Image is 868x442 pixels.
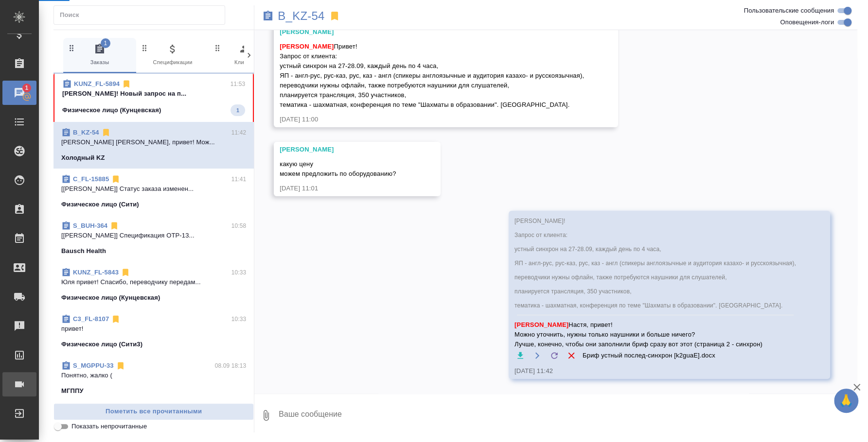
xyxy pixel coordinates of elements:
a: C3_FL-8107 [73,315,109,323]
div: [DATE] 11:00 [280,115,584,124]
p: 11:53 [230,79,246,89]
svg: Отписаться [116,361,125,371]
svg: Отписаться [121,268,130,277]
div: KUNZ_FL-589411:53[PERSON_NAME]! Новый запрос на п...Физическое лицо (Кунцевская)1 [53,73,254,122]
button: Удалить файл [566,349,578,361]
span: Клиенты [213,43,278,67]
svg: Отписаться [111,174,121,184]
a: KUNZ_FL-5894 [74,80,120,87]
span: [PERSON_NAME]! Запрос от клиента: устный синхрон на 27-28.09, каждый день по 4 часа, ЯП - англ-ру... [514,218,796,309]
span: 1 [19,83,34,93]
div: C3_FL-810710:33привет!Физическое лицо (Сити3) [53,308,254,355]
a: B_KZ-54 [73,129,99,136]
p: Холодный KZ [61,153,105,163]
p: Юля привет! Спасибо, переводчику передам... [61,277,246,287]
p: 11:41 [231,174,247,184]
svg: Зажми и перетащи, чтобы поменять порядок вкладок [140,43,149,52]
span: Оповещения-логи [780,17,834,27]
a: B_KZ-54 [278,11,324,21]
p: [[PERSON_NAME]] Статус заказа изменен... [61,184,246,194]
button: 🙏 [834,389,858,413]
span: 1 [101,38,110,48]
p: Физическое лицо (Сити3) [61,340,142,349]
a: C_FL-15885 [73,175,109,183]
svg: Отписаться [111,314,121,324]
div: S_BUH-36410:58[[PERSON_NAME]] Спецификация OTP-13...Bausch Health [53,215,254,262]
p: Физическое лицо (Сити) [61,200,139,209]
span: [PERSON_NAME] [514,321,568,328]
span: Бриф устный послед-синхрон [k2guaE].docx [583,351,715,360]
button: Пометить все прочитанными [53,403,254,420]
a: S_BUH-364 [73,222,107,229]
div: [DATE] 11:42 [514,366,796,376]
svg: Зажми и перетащи, чтобы поменять порядок вкладок [67,43,76,52]
span: какую цену можем предложить по оборудованию? [280,160,396,177]
p: 10:33 [231,314,247,324]
p: Физическое лицо (Кунцевская) [61,293,160,303]
svg: Отписаться [122,79,131,89]
a: 1 [2,81,36,105]
div: [DATE] 11:01 [280,184,407,193]
a: KUNZ_FL-5843 [73,269,119,276]
span: [PERSON_NAME] [280,43,334,50]
p: [PERSON_NAME]! Новый запрос на п... [62,89,245,99]
span: Спецификации [140,43,205,67]
p: 10:33 [231,268,247,277]
label: Обновить файл [549,349,561,361]
span: Пометить все прочитанными [59,406,248,417]
span: Пользовательские сообщения [744,6,834,16]
p: привет! [61,324,246,334]
p: [PERSON_NAME] [PERSON_NAME], привет! Мож... [61,137,246,147]
span: Настя, привет! Можно уточнить, нужны только наушники и больше ничего? Лучше, конечно, чтобы они з... [514,320,796,349]
span: 1 [230,105,245,115]
div: [PERSON_NAME] [280,145,407,154]
a: S_MGPPU-33 [73,362,114,369]
input: Поиск [60,8,225,22]
span: Привет! Запрос от клиента: устный синхрон на 27-28.09, каждый день по 4 часа, ЯП - англ-рус, рус-... [280,43,584,108]
p: 10:58 [231,221,247,231]
span: 🙏 [838,391,854,411]
p: 11:42 [231,128,247,137]
p: Понятно, жалко ( [61,371,246,380]
div: B_KZ-5411:42[PERSON_NAME] [PERSON_NAME], привет! Мож...Холодный KZ [53,122,254,169]
div: KUNZ_FL-584310:33Юля привет! Спасибо, переводчику передам...Физическое лицо (Кунцевская) [53,262,254,308]
button: Скачать [514,349,527,361]
p: МГППУ [61,386,84,396]
div: [PERSON_NAME] [280,27,584,37]
span: Показать непрочитанные [71,422,147,431]
div: C_FL-1588511:41[[PERSON_NAME]] Статус заказа изменен...Физическое лицо (Сити) [53,169,254,215]
button: Открыть на драйве [531,349,544,361]
div: S_MGPPU-3308.09 18:13Понятно, жалко (МГППУ [53,355,254,402]
p: Bausch Health [61,246,106,256]
p: 08.09 18:13 [215,361,247,371]
p: Физическое лицо (Кунцевская) [62,105,161,115]
p: [[PERSON_NAME]] Спецификация OTP-13... [61,231,246,240]
svg: Отписаться [101,128,111,137]
span: Заказы [67,43,132,67]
